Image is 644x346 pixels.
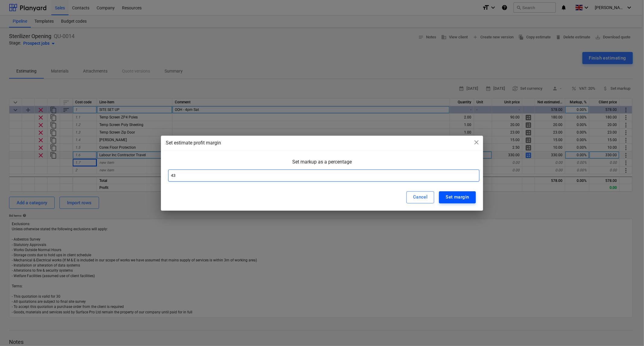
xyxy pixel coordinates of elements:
[406,191,434,203] button: Cancel
[473,139,480,148] div: close
[439,191,476,203] button: Set margin
[166,139,478,147] div: Set estimate profit margin
[473,139,480,146] span: close
[413,193,428,201] div: Cancel
[168,159,476,170] div: Set markup as a percentage
[446,193,469,201] div: Set margin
